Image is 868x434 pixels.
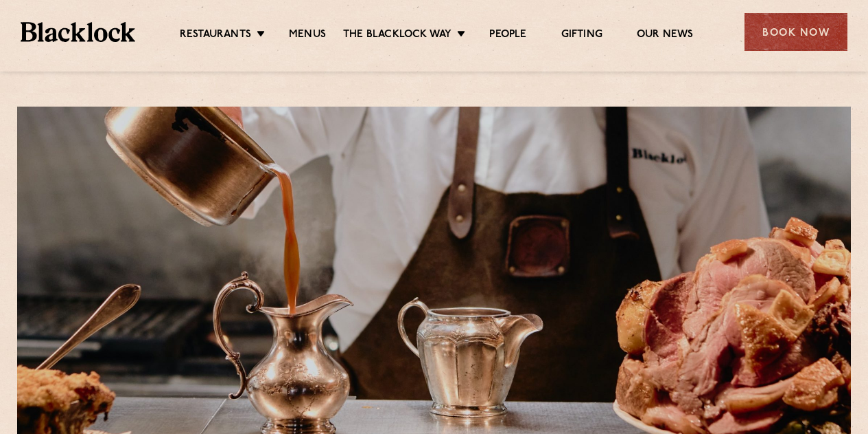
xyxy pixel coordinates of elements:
img: BL_Textured_Logo-footer-cropped.svg [21,22,135,41]
a: Gifting [561,28,602,43]
a: Menus [289,28,326,43]
div: Book Now [744,13,847,51]
a: The Blacklock Way [343,28,451,43]
a: People [489,28,526,43]
a: Our News [637,28,694,43]
a: Restaurants [180,28,251,43]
